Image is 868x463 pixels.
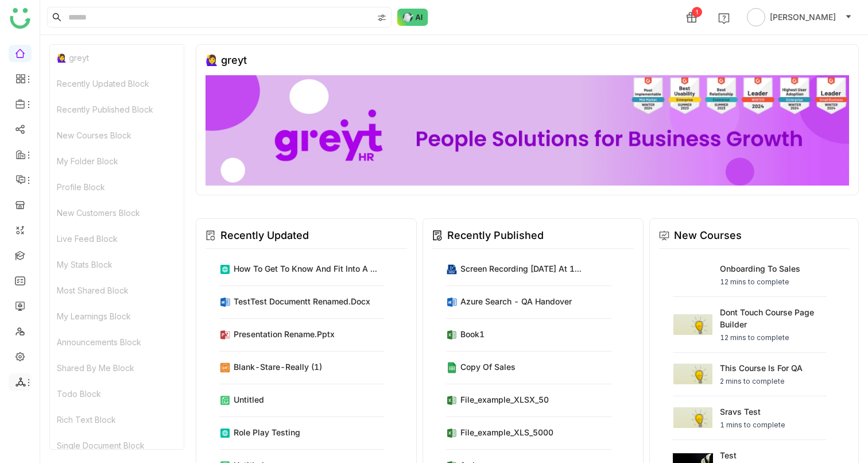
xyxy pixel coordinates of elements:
div: New Courses Block [50,122,184,148]
div: Untitled [234,393,264,406]
div: blank-stare-really (1) [234,361,322,373]
div: sravs test [720,406,785,418]
div: Rich Text Block [50,407,184,433]
span: [PERSON_NAME] [770,11,836,24]
div: Single Document Block [50,433,184,458]
div: My Stats Block [50,252,184,277]
img: avatar [747,8,765,26]
div: Live Feed Block [50,226,184,252]
div: Onboarding to Sales [720,263,800,275]
div: 12 mins to complete [720,277,800,287]
div: 12 mins to complete [720,333,827,343]
div: test [720,449,785,461]
div: New Customers Block [50,200,184,226]
div: My Folder Block [50,148,184,174]
div: Recently Published [447,227,544,244]
div: 1 mins to complete [720,420,785,430]
div: Todo Block [50,381,184,407]
div: file_example_XLSX_50 [460,393,549,406]
div: Profile Block [50,174,184,200]
div: Most Shared Block [50,277,184,303]
div: Book1 [460,328,485,340]
div: Shared By Me Block [50,355,184,381]
div: My Learnings Block [50,303,184,329]
div: New Courses [674,227,742,244]
img: ask-buddy-normal.svg [397,9,428,26]
div: Recently Published Block [50,97,184,122]
div: Copy of sales [460,361,516,373]
div: Screen Recording [DATE] at 1... [460,263,582,275]
div: 2 mins to complete [720,376,803,387]
img: search-type.svg [377,13,386,22]
div: This course is for QA [720,362,803,374]
div: file_example_XLS_5000 [460,426,553,438]
div: 1 [692,7,702,17]
div: How to Get to Know and Fit Into a ... [234,263,377,275]
img: 68ca8a786afc163911e2cfd3 [206,75,849,186]
div: Announcements Block [50,329,184,355]
div: Dont touch course page builder [720,306,827,330]
div: 🙋‍♀️ greyt [206,54,247,66]
div: Recently Updated Block [50,71,184,97]
div: Presentation rename.pptx [234,328,335,340]
div: TestTest Documentt renamed.docx [234,295,370,307]
div: Recently Updated [220,227,309,244]
div: 🙋‍♀️ greyt [50,45,184,71]
img: logo [10,8,30,29]
div: Azure Search - QA Handover [460,295,572,307]
img: help.svg [718,13,730,24]
button: [PERSON_NAME] [745,8,854,26]
div: role play testing [234,426,300,438]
